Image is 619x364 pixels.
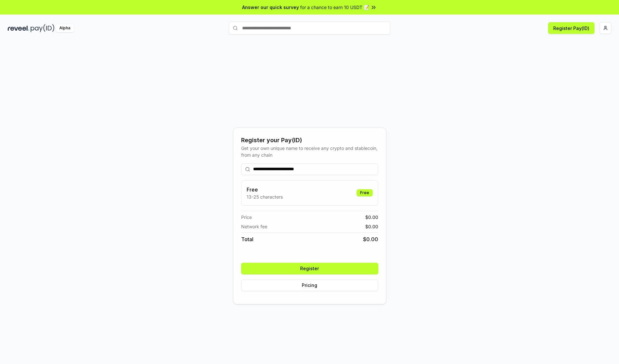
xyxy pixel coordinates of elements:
[548,22,594,34] button: Register Pay(ID)
[363,235,378,243] span: $ 0.00
[241,136,378,145] div: Register your Pay(ID)
[241,280,378,291] button: Pricing
[241,235,253,243] span: Total
[300,4,369,11] span: for a chance to earn 10 USDT 📝
[241,145,378,158] div: Get your own unique name to receive any crypto and stablecoin, from any chain
[247,186,283,193] h3: Free
[241,214,252,221] span: Price
[242,4,299,11] span: Answer our quick survey
[56,24,74,32] div: Alpha
[8,24,29,32] img: reveel_dark
[241,263,378,274] button: Register
[365,223,378,230] span: $ 0.00
[365,214,378,221] span: $ 0.00
[357,189,373,196] div: Free
[241,223,267,230] span: Network fee
[247,193,283,200] p: 13-25 characters
[31,24,54,32] img: pay_id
